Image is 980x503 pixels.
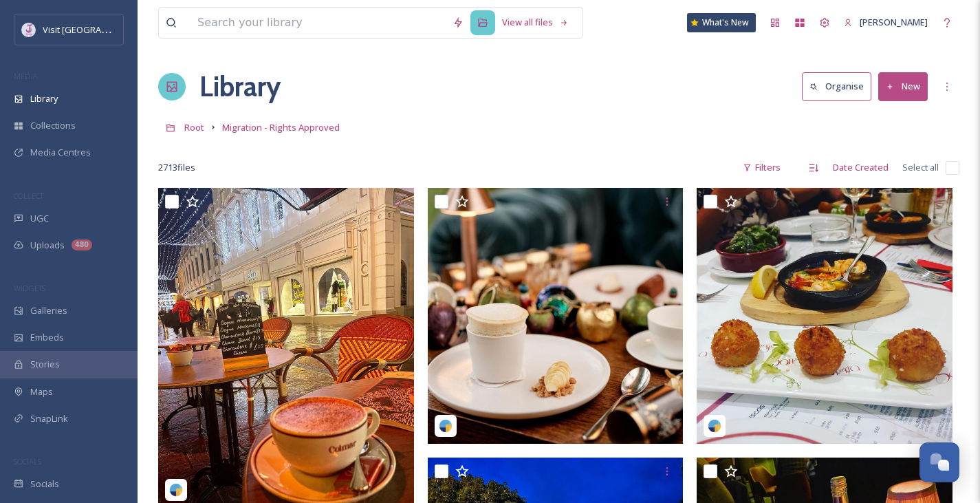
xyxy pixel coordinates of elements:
[878,72,928,100] button: New
[222,119,340,136] a: Migration - Rights Approved
[30,478,59,491] span: Socials
[860,16,928,28] span: [PERSON_NAME]
[199,66,281,107] a: Library
[169,483,183,497] img: snapsea-logo.png
[72,239,92,250] div: 480
[802,72,871,100] button: Organise
[22,23,36,36] img: Events-Jersey-Logo.png
[708,419,721,433] img: snapsea-logo.png
[802,72,878,100] a: Organise
[190,8,446,38] input: Search your library
[919,442,959,482] button: Open Chat
[495,9,576,36] a: View all files
[30,239,65,252] span: Uploads
[30,331,64,344] span: Embeds
[30,358,60,371] span: Stories
[30,304,67,317] span: Galleries
[158,161,195,174] span: 2713 file s
[222,121,340,133] span: Migration - Rights Approved
[837,9,935,36] a: [PERSON_NAME]
[428,188,684,444] img: cab5a0ebca6fcbe947eeb89831b5000c952d024dab0235d8722777354d48f4d4.jpg
[826,154,895,181] div: Date Created
[697,188,952,444] img: c5074105ce5c1b8b0a217127104f0749619bd38d69516bb863ad1ed2322f9e2e.jpg
[43,23,149,36] span: Visit [GEOGRAPHIC_DATA]
[30,119,76,132] span: Collections
[184,119,204,136] a: Root
[14,71,38,81] span: MEDIA
[30,412,68,425] span: SnapLink
[30,385,53,398] span: Maps
[14,283,45,293] span: WIDGETS
[30,92,58,105] span: Library
[902,161,939,174] span: Select all
[30,146,91,159] span: Media Centres
[14,191,43,201] span: COLLECT
[30,212,49,225] span: UGC
[184,121,204,133] span: Root
[736,154,787,181] div: Filters
[14,456,41,467] span: SOCIALS
[439,419,453,433] img: snapsea-logo.png
[687,13,756,32] a: What's New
